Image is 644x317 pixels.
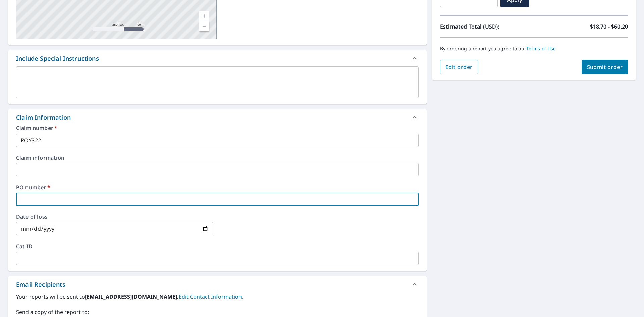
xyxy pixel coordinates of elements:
[440,46,628,52] p: By ordering a report you agree to our
[8,109,427,125] div: Claim Information
[8,50,427,66] div: Include Special Instructions
[199,11,209,21] a: Current Level 17, Zoom In
[445,63,473,71] span: Edit order
[16,113,71,122] div: Claim Information
[16,308,419,316] label: Send a copy of the report to:
[582,60,628,74] button: Submit order
[16,293,419,301] label: Your reports will be sent to
[16,244,419,249] label: Cat ID
[587,63,623,71] span: Submit order
[8,276,427,293] div: Email Recipients
[16,54,99,63] div: Include Special Instructions
[16,184,419,190] label: PO number
[16,214,213,219] label: Date of loss
[440,60,478,74] button: Edit order
[590,22,628,31] p: $18.70 - $60.20
[440,22,534,31] p: Estimated Total (USD):
[16,280,65,289] div: Email Recipients
[85,293,179,300] b: [EMAIL_ADDRESS][DOMAIN_NAME].
[526,45,556,52] a: Terms of Use
[179,293,243,300] a: EditContactInfo
[199,21,209,31] a: Current Level 17, Zoom Out
[16,155,419,160] label: Claim information
[16,125,419,131] label: Claim number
